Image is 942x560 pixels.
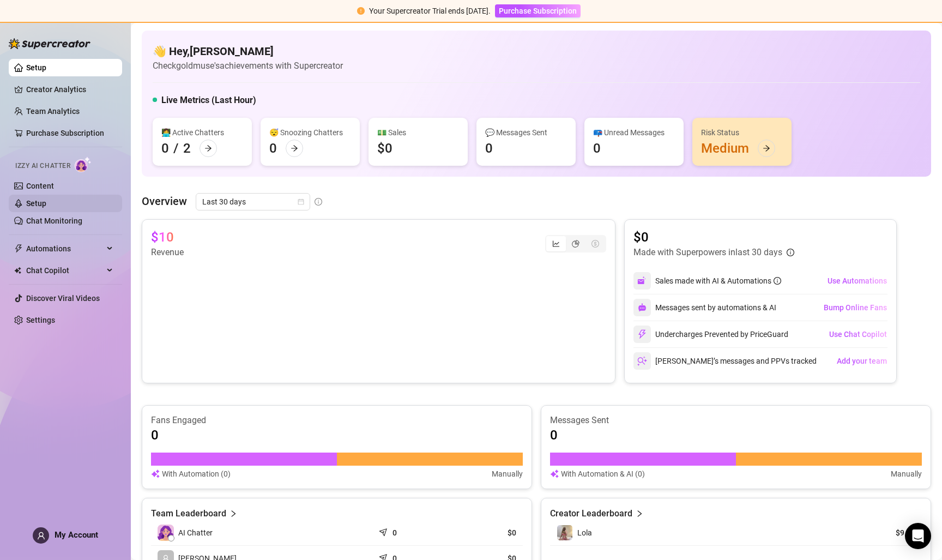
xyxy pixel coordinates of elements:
span: right [230,507,237,520]
img: logo-BBDzfeDw.svg [9,38,90,49]
div: Open Intercom Messenger [905,523,931,549]
span: user [37,532,45,540]
span: arrow-right [204,144,212,152]
div: Sales made with AI & Automations [655,275,781,287]
img: AI Chatter [75,156,92,172]
article: Overview [142,193,187,209]
span: info-circle [787,249,794,256]
h4: 👋 Hey, [PERSON_NAME] [153,44,343,59]
button: Bump Online Fans [823,299,887,316]
article: $0 [455,527,516,538]
div: 2 [183,140,191,157]
a: Purchase Subscription [495,7,581,15]
a: Chat Monitoring [26,216,82,225]
img: svg%3e [151,468,160,480]
article: Messages Sent [550,414,922,426]
button: Use Chat Copilot [829,326,887,343]
span: Chat Copilot [26,262,104,279]
img: izzy-ai-chatter-avatar-DDCN_rTZ.svg [158,525,174,541]
article: 0 [550,426,558,444]
span: Purchase Subscription [499,7,577,15]
span: Use Automations [828,276,887,285]
article: Manually [492,468,523,480]
h5: Live Metrics (Last Hour) [161,94,256,107]
a: Settings [26,316,55,324]
span: send [379,526,390,537]
article: Check goldmuse's achievements with Supercreator [153,59,343,73]
a: Creator Analytics [26,81,113,98]
img: svg%3e [637,329,647,339]
div: Undercharges Prevented by PriceGuard [633,326,788,343]
article: Team Leaderboard [151,507,226,520]
span: Use Chat Copilot [829,330,887,339]
div: 0 [269,140,277,157]
article: With Automation & AI (0) [561,468,645,480]
span: info-circle [315,198,322,206]
div: [PERSON_NAME]’s messages and PPVs tracked [633,352,817,370]
span: Your Supercreator Trial ends [DATE]. [369,7,491,15]
img: Lola [557,525,572,540]
span: Automations [26,240,104,257]
img: svg%3e [638,303,647,312]
article: $10 [151,228,174,246]
div: 0 [485,140,493,157]
span: exclamation-circle [357,7,365,15]
article: $9.98 [866,527,915,538]
span: thunderbolt [14,244,23,253]
span: dollar-circle [591,240,599,248]
article: Made with Superpowers in last 30 days [633,246,782,259]
span: Lola [577,528,592,537]
button: Purchase Subscription [495,4,581,17]
article: Fans Engaged [151,414,523,426]
button: Add your team [836,352,887,370]
span: My Account [55,530,98,540]
button: Use Automations [827,272,887,290]
div: segmented control [545,235,606,252]
div: 📪 Unread Messages [593,127,675,139]
img: svg%3e [637,356,647,366]
div: 💬 Messages Sent [485,127,567,139]
span: info-circle [774,277,781,285]
span: pie-chart [572,240,579,248]
img: svg%3e [550,468,559,480]
span: AI Chatter [178,527,213,539]
a: Discover Viral Videos [26,294,100,303]
img: Chat Copilot [14,267,21,274]
div: $0 [377,140,392,157]
a: Setup [26,199,46,208]
img: svg%3e [637,276,647,286]
div: 💵 Sales [377,127,459,139]
span: calendar [298,198,304,205]
span: Izzy AI Chatter [15,161,70,171]
a: Team Analytics [26,107,80,116]
div: 👩‍💻 Active Chatters [161,127,243,139]
div: 0 [593,140,601,157]
span: arrow-right [291,144,298,152]
article: $0 [633,228,794,246]
article: Creator Leaderboard [550,507,632,520]
span: Last 30 days [202,194,304,210]
article: With Automation (0) [162,468,231,480]
span: right [636,507,643,520]
span: line-chart [552,240,560,248]
a: Setup [26,63,46,72]
span: Add your team [837,357,887,365]
div: 0 [161,140,169,157]
article: Manually [891,468,922,480]
article: 0 [392,527,397,538]
article: Revenue [151,246,184,259]
div: 😴 Snoozing Chatters [269,127,351,139]
span: Bump Online Fans [824,303,887,312]
div: Messages sent by automations & AI [633,299,776,316]
div: Risk Status [701,127,783,139]
a: Content [26,182,54,190]
span: arrow-right [763,144,770,152]
article: 0 [151,426,159,444]
a: Purchase Subscription [26,129,104,137]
